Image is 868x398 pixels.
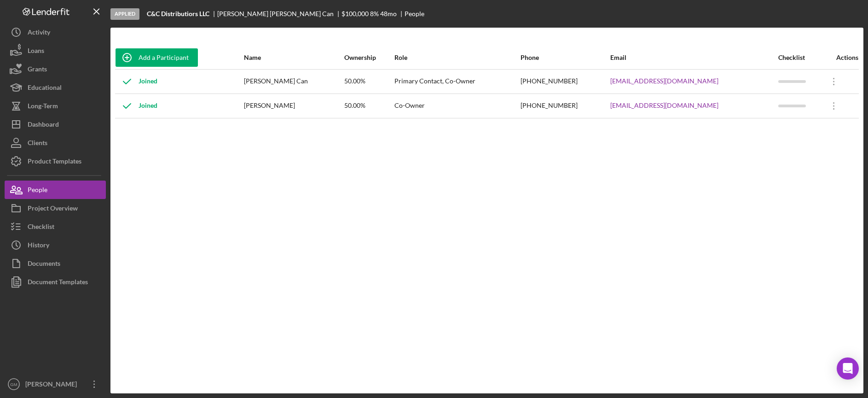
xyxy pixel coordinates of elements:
div: History [28,236,49,257]
button: Activity [5,23,106,41]
div: [PHONE_NUMBER] [521,94,609,117]
div: 50.00% [344,94,393,117]
button: People [5,181,106,199]
button: Long-Term [5,97,106,115]
div: [PERSON_NAME] [PERSON_NAME] Can [217,10,341,18]
div: [PERSON_NAME] [244,94,343,117]
div: Applied [110,8,139,20]
text: GM [10,382,17,387]
div: 8 % [370,10,379,18]
button: Clients [5,134,106,152]
div: Role [394,54,520,61]
button: History [5,236,106,254]
div: Project Overview [28,199,78,220]
div: 48 mo [380,10,397,18]
div: People [28,181,47,201]
button: Checklist [5,217,106,236]
div: Educational [28,78,62,99]
div: Name [244,54,343,61]
button: Project Overview [5,199,106,217]
button: GM[PERSON_NAME] [5,375,106,393]
div: Actions [822,54,858,61]
div: Loans [28,41,44,62]
div: Co-Owner [394,94,520,117]
div: Joined [116,94,157,117]
button: Document Templates [5,273,106,291]
div: Dashboard [28,115,59,136]
div: Checklist [778,54,822,61]
div: Phone [521,54,609,61]
div: [PERSON_NAME] [23,375,83,396]
div: Activity [28,23,50,44]
div: People [405,10,424,18]
a: [EMAIL_ADDRESS][DOMAIN_NAME] [610,77,718,85]
div: Add a Participant [139,48,189,67]
button: Product Templates [5,152,106,170]
button: Documents [5,254,106,273]
div: Product Templates [28,152,81,173]
div: Open Intercom Messenger [837,357,859,380]
div: Documents [28,254,60,275]
button: Add a Participant [116,48,198,67]
button: Grants [5,60,106,78]
div: Email [610,54,777,61]
div: Primary Contact, Co-Owner [394,70,520,93]
a: [EMAIL_ADDRESS][DOMAIN_NAME] [610,102,718,109]
div: Grants [28,60,47,81]
div: Document Templates [28,273,88,293]
div: [PERSON_NAME] Can [244,70,343,93]
div: Long-Term [28,97,58,117]
b: C&C Distributiors LLC [147,10,209,18]
div: Ownership [344,54,393,61]
button: Dashboard [5,115,106,134]
div: Checklist [28,217,54,238]
button: Educational [5,78,106,97]
span: $100,000 [341,10,369,18]
div: Clients [28,134,47,154]
div: [PHONE_NUMBER] [521,70,609,93]
div: Joined [116,70,157,93]
button: Loans [5,41,106,60]
div: 50.00% [344,70,393,93]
